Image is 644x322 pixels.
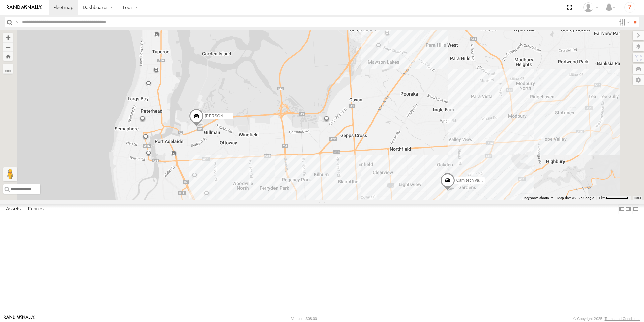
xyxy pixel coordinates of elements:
[618,204,625,214] label: Dock Summary Table to the Left
[598,196,606,200] span: 1 km
[581,2,601,12] div: Cameron Roberts
[634,197,641,199] a: Terms (opens in new tab)
[25,204,47,214] label: Fences
[557,196,594,200] span: Map data ©2025 Google
[3,167,17,181] button: Drag Pegman onto the map to open Street View
[3,42,13,52] button: Zoom out
[7,5,42,10] img: rand-logo.svg
[456,178,501,183] span: Cam tech van S943DGC
[624,2,635,13] i: ?
[596,196,631,200] button: Map Scale: 1 km per 64 pixels
[616,17,631,27] label: Search Filter Options
[14,17,20,27] label: Search Query
[291,317,317,321] div: Version: 308.00
[4,315,35,322] a: Visit our Website
[605,317,640,321] a: Terms and Conditions
[3,33,13,42] button: Zoom in
[625,204,632,214] label: Dock Summary Table to the Right
[205,114,267,118] span: [PERSON_NAME] Van S434-DDD
[3,204,24,214] label: Assets
[3,52,13,61] button: Zoom Home
[524,196,553,200] button: Keyboard shortcuts
[632,204,639,214] label: Hide Summary Table
[573,317,640,321] div: © Copyright 2025 -
[633,75,644,85] label: Map Settings
[3,64,13,74] label: Measure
